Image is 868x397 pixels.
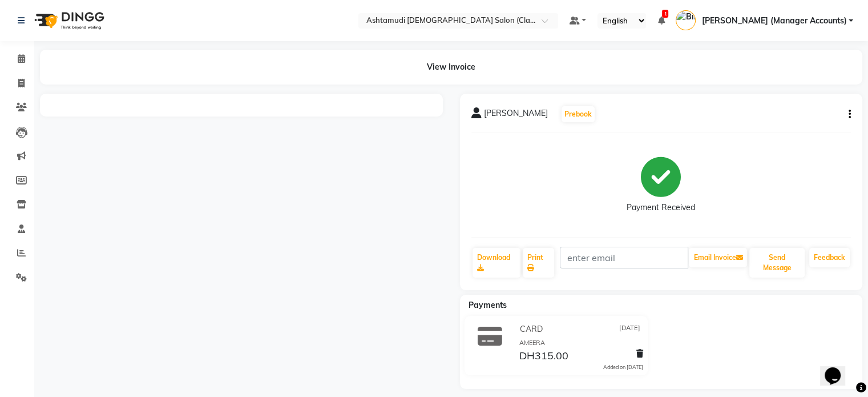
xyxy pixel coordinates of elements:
[519,349,568,365] span: DH315.00
[519,323,542,335] span: CARD
[689,248,747,267] button: Email Invoice
[662,10,668,18] span: 1
[603,363,643,371] div: Added on [DATE]
[627,202,695,214] div: Payment Received
[473,248,521,278] a: Download
[619,323,640,335] span: [DATE]
[40,50,862,85] div: View Invoice
[523,248,554,278] a: Print
[701,15,846,27] span: [PERSON_NAME] (Manager Accounts)
[29,5,107,37] img: logo
[657,15,664,26] a: 1
[809,248,850,267] a: Feedback
[484,107,548,123] span: [PERSON_NAME]
[562,106,595,122] button: Prebook
[560,247,688,268] input: enter email
[676,10,696,30] img: Bindu (Manager Accounts)
[519,338,643,348] div: AMEERA
[820,351,857,386] iframe: chat widget
[469,300,507,310] span: Payments
[749,248,805,278] button: Send Message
